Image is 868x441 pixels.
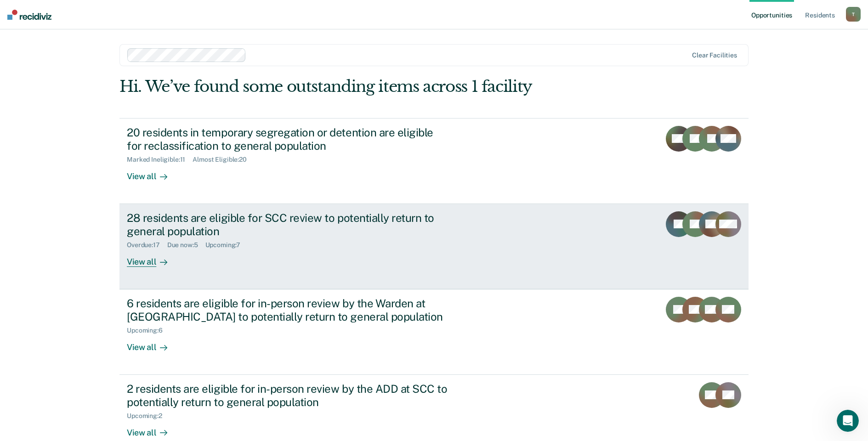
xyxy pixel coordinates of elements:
[846,7,861,22] button: T
[127,334,178,352] div: View all
[692,51,737,59] div: Clear facilities
[127,164,178,181] div: View all
[127,297,449,323] div: 6 residents are eligible for in-person review by the Warden at [GEOGRAPHIC_DATA] to potentially r...
[127,241,167,249] div: Overdue : 17
[119,204,749,289] a: 28 residents are eligible for SCC review to potentially return to general populationOverdue:17Due...
[127,249,178,267] div: View all
[119,77,623,96] div: Hi. We’ve found some outstanding items across 1 facility
[119,289,749,375] a: 6 residents are eligible for in-person review by the Warden at [GEOGRAPHIC_DATA] to potentially r...
[127,156,193,164] div: Marked Ineligible : 11
[127,420,178,438] div: View all
[837,410,859,432] iframe: Intercom live chat
[119,118,749,204] a: 20 residents in temporary segregation or detention are eligible for reclassification to general p...
[167,241,205,249] div: Due now : 5
[127,327,170,334] div: Upcoming : 6
[127,126,449,153] div: 20 residents in temporary segregation or detention are eligible for reclassification to general p...
[7,10,51,20] img: Recidiviz
[193,156,254,164] div: Almost Eligible : 20
[205,241,248,249] div: Upcoming : 7
[127,382,449,409] div: 2 residents are eligible for in-person review by the ADD at SCC to potentially return to general ...
[127,211,449,238] div: 28 residents are eligible for SCC review to potentially return to general population
[127,412,170,420] div: Upcoming : 2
